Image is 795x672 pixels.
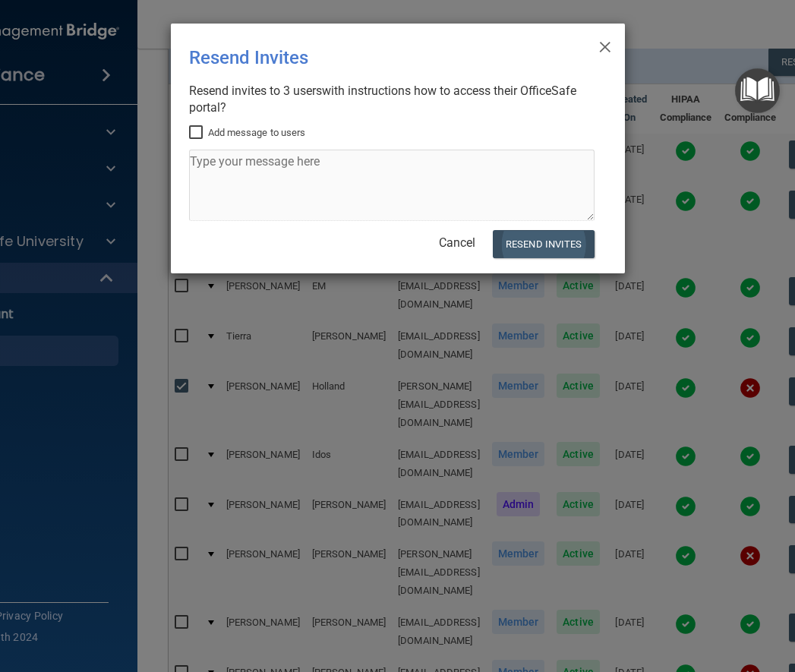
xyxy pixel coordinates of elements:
[598,30,612,60] span: ×
[189,36,544,80] div: Resend Invites
[439,235,475,250] a: Cancel
[189,127,207,139] input: Add message to users
[493,230,594,258] button: Resend Invites
[189,83,595,116] div: Resend invites to 3 user with instructions how to access their OfficeSafe portal?
[189,124,306,142] label: Add message to users
[316,84,322,98] span: s
[735,68,780,113] button: Open Resource Center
